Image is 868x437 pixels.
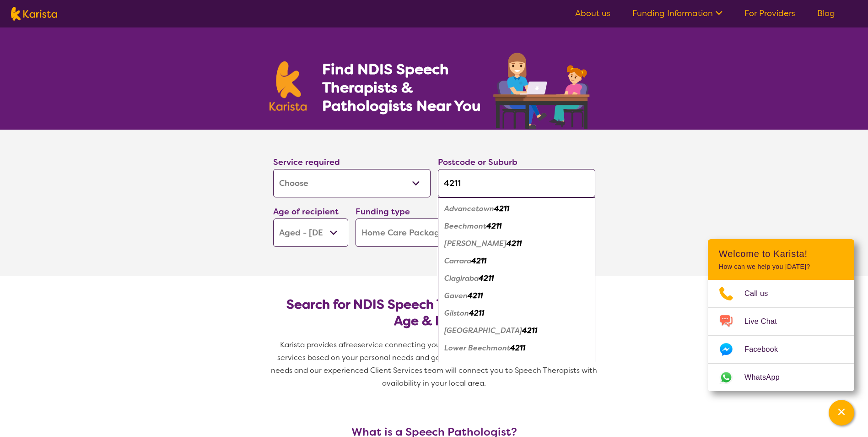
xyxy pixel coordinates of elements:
em: Carrara [444,256,471,266]
span: Live Chat [744,315,788,328]
button: Channel Menu [829,400,854,426]
em: 4211 [471,256,486,266]
em: 4211 [486,221,501,231]
div: Carrara 4211 [442,252,591,270]
a: Funding Information [632,8,722,19]
span: WhatsApp [744,371,791,384]
span: Karista provides a [280,340,343,350]
a: Blog [817,8,835,19]
span: Call us [744,287,779,300]
label: Funding type [356,206,410,217]
span: service connecting you with Speech Pathologists and other NDIS services based on your personal ne... [271,340,599,388]
div: Channel Menu [708,239,854,391]
em: [PERSON_NAME] [444,239,507,248]
em: 4211 [532,361,547,370]
div: Gilston 4211 [442,305,591,322]
img: Karista logo [270,61,307,111]
em: 4211 [522,326,537,335]
div: Advancetown 4211 [442,200,591,218]
h2: Welcome to Karista! [719,248,843,259]
em: Clagiraba [444,273,479,283]
em: Beechmont [444,221,486,231]
div: Lower Beechmont 4211 [442,339,591,357]
h1: Find NDIS Speech Therapists & Pathologists Near You [322,60,491,115]
input: Type [438,169,595,197]
img: speech-therapy [486,49,599,130]
div: Mount Nathan 4211 [442,357,591,374]
a: Web link opens in a new tab. [708,364,854,391]
em: 4211 [510,343,525,353]
em: 4211 [494,204,509,213]
label: Age of recipient [273,206,339,217]
ul: Choose channel [708,280,854,391]
em: Lower Beechmont [444,343,510,353]
em: 4211 [468,291,483,300]
div: Gaven 4211 [442,287,591,305]
em: Mount [PERSON_NAME] [444,361,532,370]
div: Clagiraba 4211 [442,270,591,287]
em: 4211 [479,273,494,283]
a: For Providers [744,8,795,19]
a: About us [575,8,610,19]
em: Gaven [444,291,468,300]
span: Facebook [744,343,789,356]
label: Service required [273,157,340,168]
div: Beechmont 4211 [442,218,591,235]
img: Karista logo [11,7,57,21]
em: 4211 [507,239,522,248]
em: 4211 [469,308,484,318]
em: [GEOGRAPHIC_DATA] [444,326,522,335]
h2: Search for NDIS Speech Therapists by Location, Age & Needs [280,296,588,329]
em: Gilston [444,308,469,318]
em: Advancetown [444,204,494,213]
div: Binna Burra 4211 [442,235,591,252]
label: Postcode or Suburb [438,157,518,168]
div: Highland Park 4211 [442,322,591,339]
p: How can we help you [DATE]? [719,263,843,271]
span: free [343,340,358,350]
